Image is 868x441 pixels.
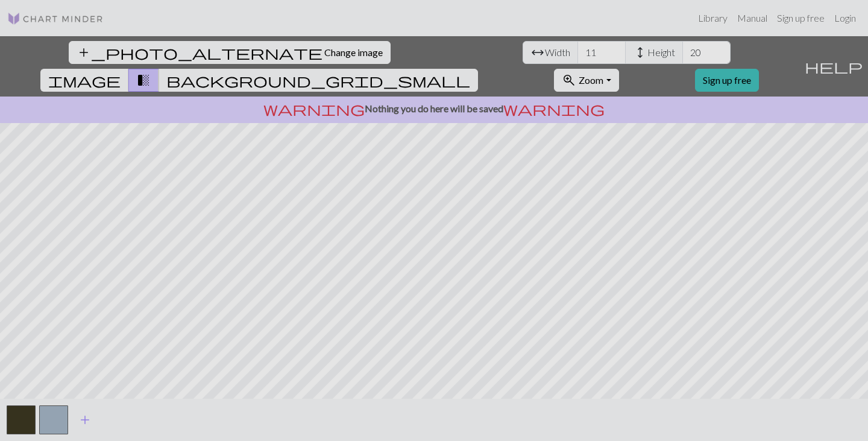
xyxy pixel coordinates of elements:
span: arrow_range [530,44,545,61]
span: warning [503,100,605,117]
span: help [805,58,863,75]
a: Sign up free [772,6,829,30]
span: warning [263,100,365,117]
span: height [633,44,647,61]
p: Nothing you do here will be saved [5,101,863,116]
span: image [48,72,121,89]
span: Zoom [579,74,603,86]
button: Help [799,36,868,97]
a: Login [829,6,861,30]
span: add [78,411,92,428]
button: Change image [69,41,391,64]
span: Change image [324,46,383,58]
button: Add color [70,408,100,431]
button: Zoom [554,69,618,92]
span: add_photo_alternate [77,44,322,61]
a: Manual [732,6,772,30]
span: transition_fade [136,72,151,89]
img: Logo [7,11,104,26]
a: Library [693,6,732,30]
span: zoom_in [562,72,576,89]
span: Height [647,45,675,60]
span: Width [545,45,570,60]
span: background_grid_small [166,72,470,89]
a: Sign up free [695,69,759,92]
